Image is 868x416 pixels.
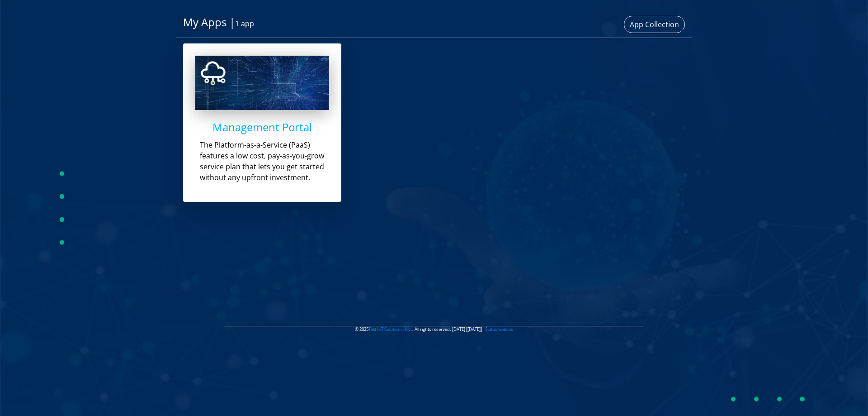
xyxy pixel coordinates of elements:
a: Telit IoT Solutions, Inc. [368,326,412,332]
h4: Management Portal [195,121,329,134]
a: Management PortalThe Platform-as-a-Service (PaaS) features a low cost, pay-as-you-grow service pl... [183,47,341,206]
p: The Platform-as-a-Service (PaaS) features a low cost, pay-as-you-grow service plan that lets you ... [200,139,334,183]
button: App Collection [624,16,685,33]
p: © 2025 . All rights reserved. [DATE] [[DATE]] | [224,326,644,333]
img: app-mgmt-tile.png [195,56,329,110]
h1: My Apps | [183,16,427,29]
a: Status website [485,326,513,332]
span: 1 app [235,19,254,29]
